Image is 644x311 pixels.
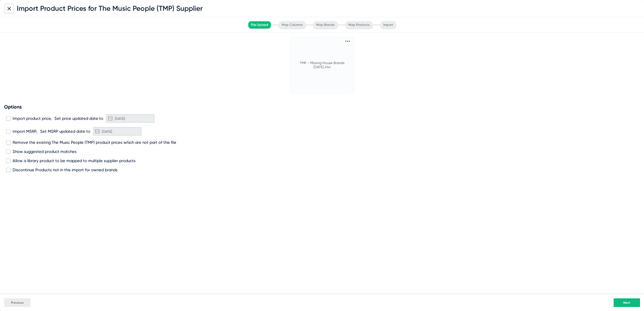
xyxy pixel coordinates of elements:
[13,116,52,121] span: Import product price,
[346,21,373,29] span: Map Products
[40,129,90,134] span: Set MSRP updated date to
[106,114,115,123] button: Open calendar
[248,21,271,29] span: File Upload
[93,127,142,136] input: MM/DD/YYYY
[13,129,37,134] span: Import MSRP,
[314,21,338,29] span: Map Brands
[106,114,154,123] input: MM/DD/YYYY
[13,140,176,145] span: Remove the existing The Music People (TMP) product prices which are not part of this file
[93,127,102,136] button: Open calendar
[623,301,630,305] span: Next
[13,158,136,163] span: Allow a library product to be mapped to multiple supplier products
[294,61,350,69] span: TMP - Missing House Brands [DATE].xlsx
[17,4,203,13] h1: Import Product Prices for The Music People (TMP) Supplier
[13,149,77,154] span: Show suggested product matches
[4,298,30,307] button: Previous
[4,104,640,110] div: Options
[13,167,118,172] span: Discontinue Products not in this import for owned brands
[11,301,24,305] span: Previous
[381,21,396,29] span: Import
[279,21,305,29] span: Map Columns
[614,298,640,307] button: Next
[54,116,103,121] span: Set price updated date to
